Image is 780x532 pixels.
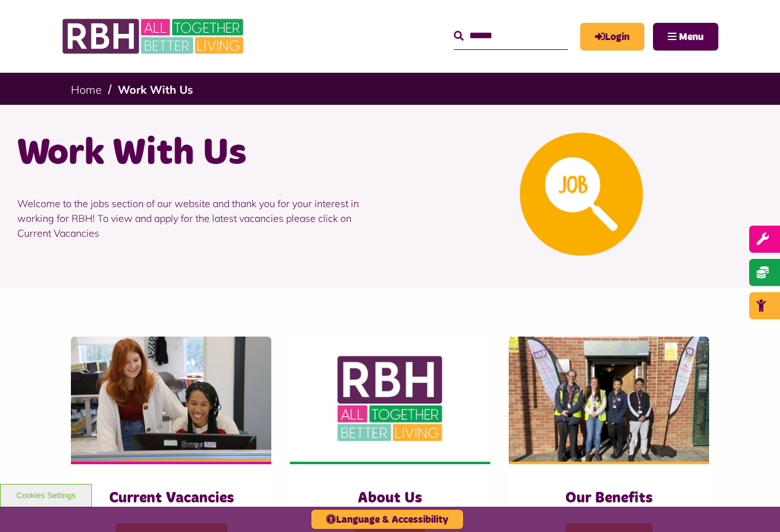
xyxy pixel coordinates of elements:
button: Language & Accessibility [311,510,463,529]
h1: Work With Us [17,129,381,178]
a: Home [71,83,102,97]
button: Navigation [653,23,718,51]
span: Menu [679,32,704,42]
p: Welcome to the jobs section of our website and thank you for your interest in working for RBH! To... [17,178,381,259]
img: Looking For A Job [520,133,643,256]
iframe: Netcall Web Assistant for live chat [725,477,780,532]
h3: Current Vacancies [96,489,247,508]
img: RBH Logo Social Media 480X360 (1) [290,337,490,462]
h3: About Us [314,489,466,508]
img: IMG 1470 [71,337,271,462]
img: RBH [62,12,247,60]
a: MyRBH [580,23,644,51]
a: Work With Us [118,83,193,97]
img: Dropinfreehold2 [509,337,709,462]
h3: Our Benefits [533,489,684,508]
